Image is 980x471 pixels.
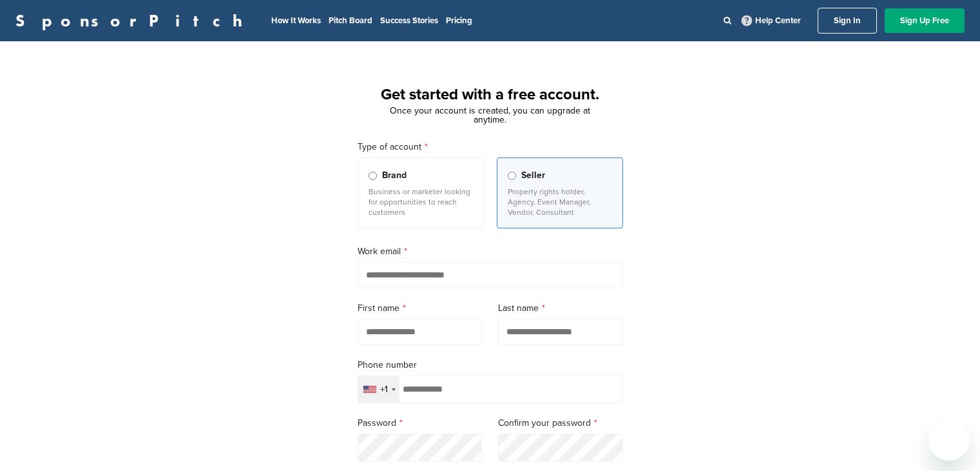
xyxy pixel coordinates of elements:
div: +1 [380,385,388,394]
label: Confirm your password [498,416,623,430]
a: Sign Up Free [885,8,965,33]
label: Work email [358,245,623,259]
input: Brand Business or marketer looking for opportunities to reach customers [369,172,377,180]
label: Password [358,416,483,430]
input: Seller Property rights holder, Agency, Event Manager, Vendor, Consultant [508,172,516,180]
label: First name [358,301,483,316]
span: Once your account is created, you can upgrade at anytime. [390,105,590,125]
a: How It Works [271,15,321,26]
label: Last name [498,301,623,316]
label: Type of account [358,140,623,154]
span: Brand [382,168,407,183]
a: Success Stories [380,15,438,26]
div: Selected country [358,376,399,403]
a: SponsorPitch [15,12,251,29]
h1: Get started with a free account. [342,83,639,106]
a: Pricing [446,15,472,26]
p: Property rights holder, Agency, Event Manager, Vendor, Consultant [508,186,612,217]
p: Business or marketer looking for opportunities to reach customers [369,186,473,217]
label: Phone number [358,358,623,372]
a: Pitch Board [329,15,372,26]
a: Sign In [818,8,877,34]
a: Help Center [739,13,803,28]
iframe: Button to launch messaging window [928,419,970,461]
span: Seller [521,168,545,183]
